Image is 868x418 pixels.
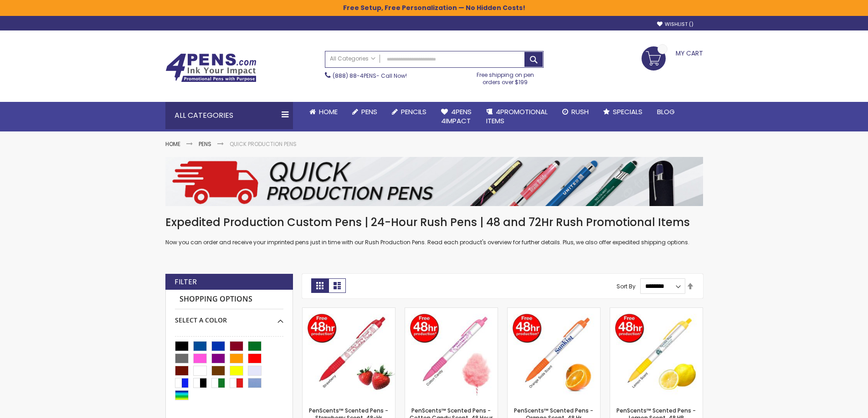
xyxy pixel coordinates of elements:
img: PenScents™ Scented Pens - Orange Scent, 48 Hr Production [508,308,600,400]
div: All Categories [165,102,293,129]
img: PenScents™ Scented Pens - Strawberry Scent, 48-Hr Production [303,308,395,400]
a: Pens [199,140,211,148]
img: Quick Production Pens [165,157,703,206]
a: (888) 88-4PENS [333,72,376,80]
p: Now you can order and receive your imprinted pens just in time with our Rush Production Pens. Rea... [165,239,703,246]
span: All Categories [330,55,375,62]
a: All Categories [325,51,380,66]
a: PenScents™ Scented Pens - Lemon Scent, 48 HR Production [610,307,703,315]
a: Specials [596,102,650,122]
div: Select A Color [175,309,283,325]
strong: Quick Production Pens [230,140,297,148]
strong: Grid [311,278,329,293]
a: Pencils [385,102,434,122]
a: Wishlist [657,21,693,28]
a: 4Pens4impact [434,102,479,131]
span: Blog [657,107,675,116]
span: 4PROMOTIONAL ITEMS [486,107,548,126]
a: PenScents™ Scented Pens - Orange Scent, 48 Hr Production [508,307,600,315]
span: - Call Now! [333,72,407,80]
strong: Shopping Options [175,290,283,309]
a: Home [165,140,180,148]
span: Pens [361,107,377,116]
span: Rush [571,107,589,116]
strong: Filter [175,277,197,287]
a: PenScents™ Scented Pens - Strawberry Scent, 48-Hr Production [303,307,395,315]
span: Specials [613,107,642,116]
span: Pencils [401,107,426,116]
a: Rush [555,102,596,122]
img: PenScents™ Scented Pens - Lemon Scent, 48 HR Production [610,308,703,400]
a: Home [302,102,345,122]
a: PenScents™ Scented Pens - Cotton Candy Scent, 48 Hour Production [405,307,498,315]
a: Pens [345,102,385,122]
a: Blog [650,102,682,122]
a: 4PROMOTIONALITEMS [479,102,555,131]
h1: Expedited Production Custom Pens | 24-Hour Rush Pens | 48 and 72Hr Rush Promotional Items [165,215,703,230]
label: Sort By [616,282,636,290]
span: Home [319,107,338,116]
img: 4Pens Custom Pens and Promotional Products [165,53,257,82]
div: Free shipping on pen orders over $199 [467,68,544,86]
img: PenScents™ Scented Pens - Cotton Candy Scent, 48 Hour Production [405,308,498,400]
span: 4Pens 4impact [441,107,472,126]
